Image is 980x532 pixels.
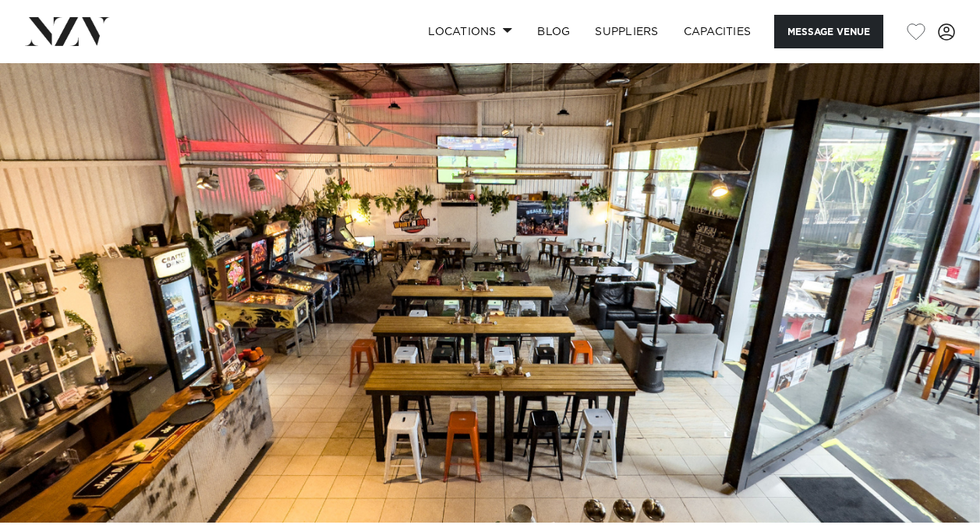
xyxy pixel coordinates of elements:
[25,17,110,45] img: nzv-logo.png
[416,15,525,48] a: Locations
[582,15,670,48] a: SUPPLIERS
[525,15,582,48] a: BLOG
[774,15,883,48] button: Message Venue
[671,15,764,48] a: Capacities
